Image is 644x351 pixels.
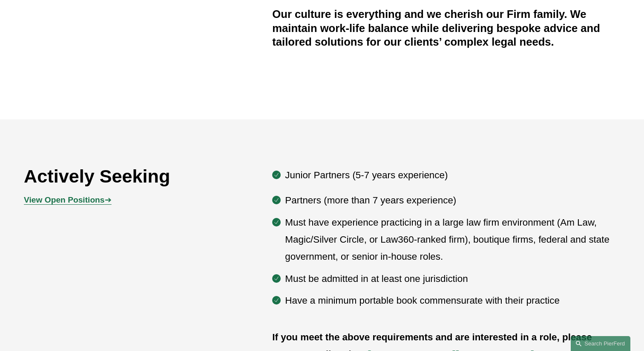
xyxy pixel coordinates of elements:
[571,336,630,351] a: Search this site
[285,167,620,184] p: Junior Partners (5-7 years experience)
[285,192,620,209] p: Partners (more than 7 years experience)
[24,195,111,204] span: ➔
[272,7,620,49] h4: Our culture is everything and we cherish our Firm family. We maintain work-life balance while del...
[24,195,104,204] strong: View Open Positions
[24,165,223,187] h2: Actively Seeking
[285,270,620,287] p: Must be admitted in at least one jurisdiction
[285,292,620,309] p: Have a minimum portable book commensurate with their practice
[285,214,620,266] p: Must have experience practicing in a large law firm environment (Am Law, Magic/Silver Circle, or ...
[24,195,111,204] a: View Open Positions➔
